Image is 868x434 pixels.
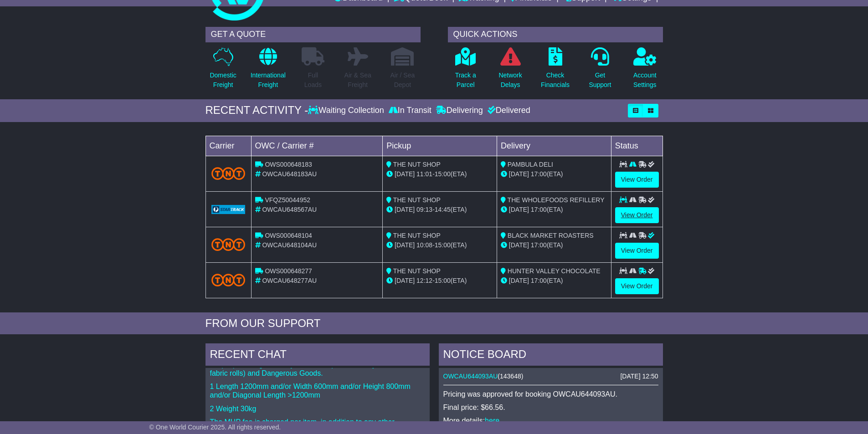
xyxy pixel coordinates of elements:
[265,161,312,168] span: OWS000648183
[509,277,529,284] span: [DATE]
[434,106,485,116] div: Delivering
[439,343,663,368] div: NOTICE BOARD
[435,277,451,284] span: 15:00
[250,47,286,95] a: InternationalFreight
[501,276,607,286] div: (ETA)
[395,241,415,249] span: [DATE]
[395,170,415,178] span: [DATE]
[588,47,611,95] a: GetSupport
[448,27,663,42] div: QUICK ACTIONS
[386,169,493,179] div: - (ETA)
[589,71,611,90] p: Get Support
[443,373,498,380] a: OWCAU644093AU
[386,276,493,286] div: - (ETA)
[416,206,432,213] span: 09:13
[509,206,529,213] span: [DATE]
[615,207,659,223] a: View Order
[383,136,497,156] td: Pickup
[531,206,547,213] span: 17:00
[209,47,236,95] a: DomesticFreight
[435,170,451,178] span: 15:00
[498,47,522,95] a: NetworkDelays
[386,106,434,116] div: In Transit
[393,267,441,275] span: THE NUT SHOP
[211,274,246,286] img: TNT_Domestic.png
[416,170,432,178] span: 11:01
[443,373,658,380] div: ( )
[509,241,529,249] span: [DATE]
[508,161,553,168] span: PAMBULA DELI
[302,71,324,90] p: Full Loads
[485,417,499,424] a: here
[531,170,547,178] span: 17:00
[265,196,310,204] span: VFQZ50044952
[386,240,493,250] div: - (ETA)
[262,241,317,249] span: OWCAU648104AU
[455,71,476,90] p: Track a Parcel
[501,205,607,214] div: (ETA)
[262,277,317,284] span: OWCAU648277AU
[210,404,425,413] p: 2 Weight 30kg
[395,277,415,284] span: [DATE]
[633,47,657,95] a: AccountSettings
[416,241,432,249] span: 10:08
[211,238,246,250] img: TNT_Domestic.png
[205,104,308,117] div: RECENT ACTIVITY -
[393,232,441,239] span: THE NUT SHOP
[205,343,430,368] div: RECENT CHAT
[205,27,421,42] div: GET A QUOTE
[210,382,425,399] p: 1 Length 1200mm and/or Width 600mm and/or Height 800mm and/or Diagonal Length >1200mm
[205,317,663,330] div: FROM OUR SUPPORT
[435,206,451,213] span: 14:45
[435,241,451,249] span: 15:00
[615,243,659,259] a: View Order
[611,136,663,156] td: Status
[498,71,522,90] p: Network Delays
[531,241,547,249] span: 17:00
[443,390,658,398] p: Pricing was approved for booking OWCAU644093AU.
[211,205,246,214] img: GetCarrierServiceLogo
[211,167,246,179] img: TNT_Domestic.png
[390,71,415,90] p: Air / Sea Depot
[508,267,601,275] span: HUNTER VALLEY CHOCOLATE
[497,136,611,156] td: Delivery
[262,170,317,178] span: OWCAU648183AU
[508,232,594,239] span: BLACK MARKET ROASTERS
[443,416,658,425] p: More details: .
[251,71,286,90] p: International Freight
[308,106,386,116] div: Waiting Collection
[265,232,312,239] span: OWS000648104
[509,170,529,178] span: [DATE]
[262,206,317,213] span: OWCAU648567AU
[455,47,477,95] a: Track aParcel
[485,106,530,116] div: Delivered
[251,136,383,156] td: OWC / Carrier #
[501,240,607,250] div: (ETA)
[531,277,547,284] span: 17:00
[386,205,493,214] div: - (ETA)
[205,136,251,156] td: Carrier
[395,206,415,213] span: [DATE]
[501,169,607,179] div: (ETA)
[344,71,371,90] p: Air & Sea Freight
[615,278,659,294] a: View Order
[416,277,432,284] span: 12:12
[541,71,570,90] p: Check Financials
[393,196,441,204] span: THE NUT SHOP
[393,161,441,168] span: THE NUT SHOP
[500,373,521,380] span: 143648
[443,403,658,412] p: Final price: $66.56.
[540,47,570,95] a: CheckFinancials
[149,424,281,431] span: © One World Courier 2025. All rights reserved.
[620,373,658,380] div: [DATE] 12:50
[210,71,236,90] p: Domestic Freight
[265,267,312,275] span: OWS000648277
[615,172,659,188] a: View Order
[633,71,657,90] p: Account Settings
[508,196,605,204] span: THE WHOLEFOODS REFILLERY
